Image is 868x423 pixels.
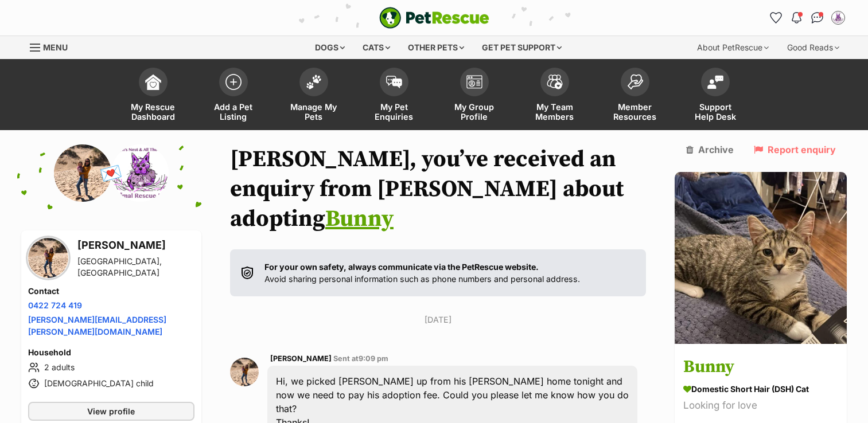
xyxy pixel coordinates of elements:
div: About PetRescue [689,36,777,59]
div: Get pet support [474,36,570,59]
img: manage-my-pets-icon-02211641906a0b7f246fdf0571729dbe1e7629f14944591b6c1af311fb30b64b.svg [306,75,322,89]
a: Conversations [808,9,827,27]
img: Robyn Hunter profile pic [832,12,844,23]
a: PetRescue [379,7,489,29]
h4: Household [28,347,194,358]
img: group-profile-icon-3fa3cf56718a62981997c0bc7e787c4b2cf8bcc04b72c1350f741eb67cf2f40e.svg [466,75,482,89]
img: notifications-46538b983faf8c2785f20acdc204bb7945ddae34d4c08c2a6579f10ce5e182be.svg [792,12,801,23]
img: Robyn's Nest Animal Rescue profile pic [111,144,169,202]
a: My Group Profile [434,62,515,130]
span: My Rescue Dashboard [127,102,179,122]
ul: Account quick links [767,9,847,27]
span: 9:09 pm [359,354,388,363]
a: Member Resources [595,62,675,130]
li: 2 adults [28,361,194,374]
a: Manage My Pets [274,62,354,130]
div: Dogs [307,36,353,59]
a: 0422 724 419 [28,300,82,310]
div: Looking for love [683,398,838,414]
img: dashboard-icon-eb2f2d2d3e046f16d808141f083e7271f6b2e854fb5c12c21221c1fb7104beca.svg [145,74,161,90]
img: Anna K Strempel profile pic [54,144,111,202]
span: Add a Pet Listing [208,102,259,122]
a: Report enquiry [754,144,836,155]
img: team-members-icon-5396bd8760b3fe7c0b43da4ab00e1e3bb1a5d9ba89233759b79545d2d3fc5d0d.svg [547,75,563,89]
a: Favourites [767,9,785,27]
div: Other pets [400,36,472,59]
a: Archive [686,144,734,155]
span: My Team Members [529,102,581,122]
img: Anna K Strempel profile pic [28,238,68,278]
span: My Group Profile [449,102,500,122]
a: Add a Pet Listing [193,62,274,130]
p: [DATE] [230,314,647,326]
h3: [PERSON_NAME] [77,237,194,253]
a: [PERSON_NAME][EMAIL_ADDRESS][PERSON_NAME][DOMAIN_NAME] [28,315,166,336]
span: Manage My Pets [288,102,340,122]
a: My Team Members [515,62,595,130]
span: View profile [87,405,135,417]
span: Sent at [333,354,388,363]
a: Support Help Desk [675,62,756,130]
div: Good Reads [779,36,847,59]
a: My Rescue Dashboard [113,62,193,130]
h4: Contact [28,285,194,297]
div: Cats [355,36,398,59]
img: Bunny [675,172,847,344]
li: [DEMOGRAPHIC_DATA] child [28,377,194,390]
a: Bunny [325,205,394,233]
span: Menu [43,42,68,52]
h1: [PERSON_NAME], you’ve received an enquiry from [PERSON_NAME] about adopting [230,144,647,234]
img: chat-41dd97257d64d25036548639549fe6c8038ab92f7586957e7f3b1b290dea8141.svg [811,12,823,23]
img: help-desk-icon-fdf02630f3aa405de69fd3d07c3f3aa587a6932b1a1747fa1d2bba05be0121f9.svg [707,75,723,89]
button: My account [829,9,847,27]
a: My Pet Enquiries [354,62,434,130]
span: [PERSON_NAME] [270,354,332,363]
span: Support Help Desk [690,102,741,122]
a: View profile [28,402,194,421]
img: logo-e224e6f780fb5917bec1dbf3a21bbac754714ae5b6737aabdf751b685950b380.svg [379,7,489,29]
a: Menu [30,36,76,57]
img: add-pet-listing-icon-0afa8454b4691262ce3f59096e99ab1cd57d4a30225e0717b998d2c9b9846f56.svg [225,74,242,90]
img: pet-enquiries-icon-7e3ad2cf08bfb03b45e93fb7055b45f3efa6380592205ae92323e6603595dc1f.svg [386,76,402,88]
button: Notifications [788,9,806,27]
p: Avoid sharing personal information such as phone numbers and personal address. [264,261,580,285]
div: [GEOGRAPHIC_DATA], [GEOGRAPHIC_DATA] [77,256,194,279]
span: Member Resources [609,102,661,122]
strong: For your own safety, always communicate via the PetRescue website. [264,262,539,272]
img: member-resources-icon-8e73f808a243e03378d46382f2149f9095a855e16c252ad45f914b54edf8863c.svg [627,74,643,89]
span: 💌 [98,161,124,186]
div: Domestic Short Hair (DSH) Cat [683,383,838,395]
span: My Pet Enquiries [368,102,420,122]
h3: Bunny [683,355,838,381]
img: Anna K Strempel profile pic [230,358,259,386]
